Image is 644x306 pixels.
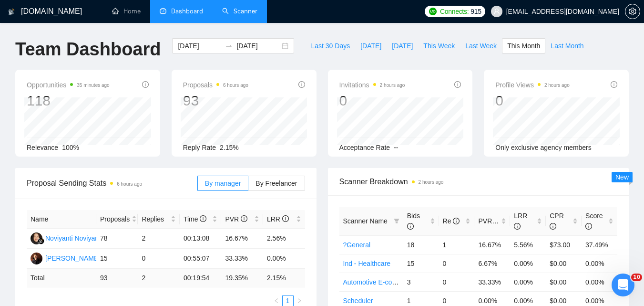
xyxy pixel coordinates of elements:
span: info-circle [550,223,556,230]
th: Name [27,210,96,229]
span: PVR [478,217,501,225]
td: 0 [439,273,475,291]
td: 00:55:07 [180,249,222,269]
td: 33.33% [221,249,263,269]
span: Invitations [339,79,405,91]
button: Last Month [545,38,589,53]
button: [DATE] [387,38,418,53]
td: 0.00% [510,254,546,273]
td: 37.49% [582,235,617,254]
th: Replies [138,210,180,229]
span: Score [585,212,603,230]
span: right [296,298,302,304]
span: info-circle [611,81,617,88]
span: Profile Views [495,79,570,91]
a: NNNoviyanti Noviyanti [31,234,102,242]
span: LRR [267,215,289,223]
span: info-circle [407,223,414,230]
input: End date [236,41,280,51]
span: By Freelancer [256,179,297,187]
td: 2.56% [263,229,305,249]
button: This Week [418,38,460,53]
td: 18 [403,235,439,254]
a: AS[PERSON_NAME] [31,254,100,262]
div: 118 [27,92,110,110]
td: 00:19:54 [180,269,222,287]
button: Last Week [460,38,502,53]
td: 33.33% [474,273,510,291]
span: Only exclusive agency members [495,144,592,151]
td: $0.00 [546,254,582,273]
span: PVR [225,215,247,223]
span: info-circle [454,81,461,88]
td: 0.00% [263,249,305,269]
span: Re [443,217,460,225]
td: 1 [439,235,475,254]
h1: Team Dashboard [15,38,161,61]
span: Last Week [465,41,497,51]
span: Reply Rate [183,144,216,151]
td: 2 [138,229,180,249]
span: Proposals [100,214,130,224]
td: 6.67% [474,254,510,273]
a: Scheduler [343,297,373,305]
td: 5.56% [510,235,546,254]
td: 16.67% [474,235,510,254]
span: Opportunities [27,79,110,91]
span: info-circle [142,81,149,88]
time: 35 minutes ago [77,83,109,88]
span: Proposal Sending Stats [27,177,197,189]
span: left [274,298,279,304]
time: 2 hours ago [380,83,405,88]
span: swap-right [225,42,233,50]
td: 00:13:08 [180,229,222,249]
td: 2.15 % [263,269,305,287]
th: Proposals [96,210,138,229]
div: 0 [495,92,570,110]
span: By manager [205,179,241,187]
span: This Week [423,41,455,51]
iframe: Intercom live chat [612,274,634,296]
span: dashboard [160,8,166,14]
span: Last 30 Days [311,41,350,51]
button: [DATE] [355,38,387,53]
span: user [493,8,500,15]
span: 2.15% [220,144,239,151]
a: searchScanner [222,7,257,15]
a: 1 [283,295,293,306]
span: Last Month [551,41,583,51]
span: 10 [631,274,642,281]
span: Replies [142,214,169,224]
img: upwork-logo.png [429,8,437,15]
time: 6 hours ago [117,181,142,187]
div: [PERSON_NAME] [45,253,100,264]
td: 2 [138,269,180,287]
span: info-circle [200,215,206,222]
a: ?General [343,241,371,249]
span: [DATE] [360,41,381,51]
td: 93 [96,269,138,287]
div: 93 [183,92,248,110]
td: 15 [96,249,138,269]
td: 0 [439,254,475,273]
time: 6 hours ago [223,83,248,88]
span: Dashboard [171,7,203,15]
div: Noviyanti Noviyanti [45,233,102,243]
td: 0.00% [510,273,546,291]
img: AS [31,253,42,264]
span: to [225,42,233,50]
span: Relevance [27,144,58,151]
td: $73.00 [546,235,582,254]
span: Scanner Name [343,217,388,225]
td: 0.00% [582,254,617,273]
span: CPR [550,212,564,230]
span: New [615,173,629,181]
span: Proposals [183,79,248,91]
span: Time [184,215,206,223]
span: 915 [470,6,481,17]
time: 2 hours ago [419,179,444,185]
span: This Month [507,41,540,51]
td: 16.67% [221,229,263,249]
img: NN [31,232,42,244]
a: Ind - Healthcare [343,260,391,267]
